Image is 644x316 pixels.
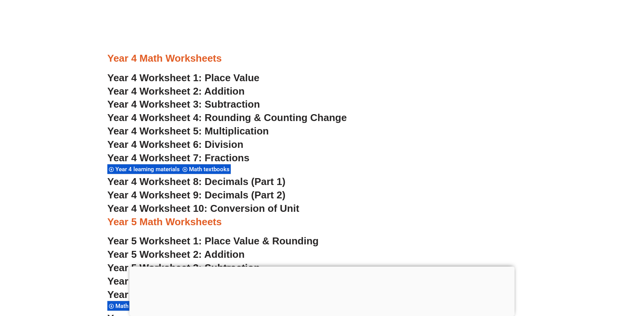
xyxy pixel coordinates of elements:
[513,229,644,316] iframe: Chat Widget
[107,125,269,137] a: Year 4 Worksheet 5: Multiplication
[107,203,299,214] a: Year 4 Worksheet 10: Conversion of Unit
[107,176,286,187] a: Year 4 Worksheet 8: Decimals (Part 1)
[107,249,245,260] a: Year 5 Worksheet 2: Addition
[107,85,245,97] a: Year 4 Worksheet 2: Addition
[107,52,537,65] h3: Year 4 Math Worksheets
[130,267,515,314] iframe: Advertisement
[107,72,260,84] a: Year 4 Worksheet 1: Place Value
[107,139,243,150] a: Year 4 Worksheet 6: Division
[107,216,537,229] h3: Year 5 Math Worksheets
[107,262,260,273] a: Year 5 Worksheet 3: Subtraction
[107,301,179,311] div: Math worksheet bundles
[107,189,286,201] a: Year 4 Worksheet 9: Decimals (Part 2)
[107,152,250,164] a: Year 4 Worksheet 7: Fractions
[115,303,181,309] span: Math worksheet bundles
[107,112,347,123] a: Year 4 Worksheet 4: Rounding & Counting Change
[189,166,232,173] span: Math textbooks
[107,275,358,287] a: Year 5 Worksheet 4: Multiplication & Distributive Law
[115,166,182,173] span: Year 4 learning materials
[107,98,260,110] a: Year 4 Worksheet 3: Subtraction
[107,164,181,174] div: Year 4 learning materials
[107,235,319,247] a: Year 5 Worksheet 1: Place Value & Rounding
[107,289,243,300] a: Year 5 Worksheet 5: Division
[181,164,231,174] div: Math textbooks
